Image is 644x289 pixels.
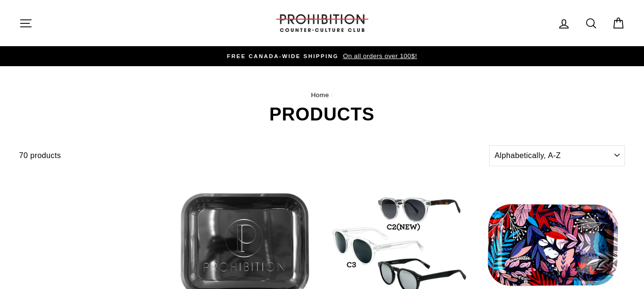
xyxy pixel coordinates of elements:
[19,90,625,100] nav: breadcrumbs
[19,149,486,162] div: 70 products
[331,91,333,99] span: /
[340,52,417,60] span: On all orders over 100$!
[227,53,338,59] span: FREE CANADA-WIDE SHIPPING
[275,14,370,32] img: PROHIBITION COUNTER-CULTURE CLUB
[21,51,623,61] a: FREE CANADA-WIDE SHIPPING On all orders over 100$!
[19,105,625,123] h1: Products
[311,91,329,99] a: Home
